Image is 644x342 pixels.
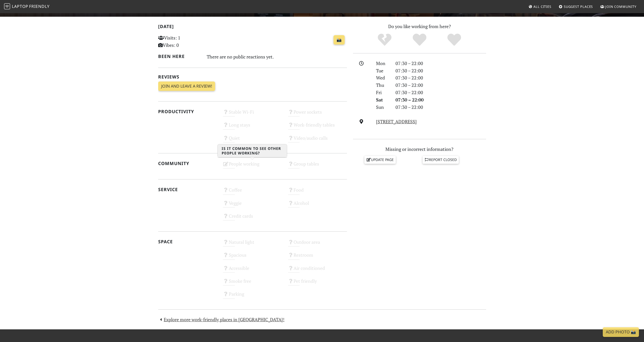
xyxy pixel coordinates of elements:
div: Yes [402,33,437,47]
div: Restroom [285,251,350,264]
div: 07:30 – 22:00 [392,82,489,89]
div: No [367,33,402,47]
div: Air conditioned [285,264,350,277]
div: Outdoor area [285,238,350,251]
img: LaptopFriendly [4,3,10,9]
p: Missing or incorrect information? [353,146,486,153]
a: Add Photo 📸 [603,327,639,337]
div: 07:30 – 22:00 [392,96,489,104]
a: Explore more work-friendly places in [GEOGRAPHIC_DATA]! [158,316,285,323]
div: 07:30 – 22:00 [392,67,489,74]
span: Join Community [605,4,636,9]
div: Pet friendly [285,277,350,290]
div: Accessible [220,264,285,277]
a: Join and leave a review! [158,82,215,91]
span: Suggest Places [564,4,593,9]
div: Fri [373,89,392,96]
div: Alcohol [285,199,350,212]
div: Natural light [220,238,285,251]
div: Tue [373,67,392,74]
div: 07:30 – 22:00 [392,89,489,96]
a: Update page [364,156,396,164]
div: 07:30 – 22:00 [392,74,489,82]
a: Suggest Places [557,2,595,11]
span: Laptop [12,4,28,9]
h2: Reviews [158,74,347,79]
h3: Is it common to see other people working? [218,144,287,157]
div: Food [285,186,350,199]
h2: Community [158,161,217,166]
span: Friendly [29,4,49,9]
h2: [DATE] [158,24,347,31]
a: 📸 [334,35,345,45]
div: Credit cards [220,212,285,225]
a: LaptopFriendly LaptopFriendly [4,2,50,11]
div: Work-friendly tables [285,121,350,134]
div: There are no public reactions yet. [207,53,347,61]
div: Group tables [285,160,350,173]
div: Stable Wi-Fi [220,108,285,121]
h2: Service [158,187,217,192]
div: People working [220,160,285,173]
span: All Cities [533,4,551,9]
div: Spacious [220,251,285,264]
div: Thu [373,82,392,89]
h2: Space [158,239,217,244]
div: Power sockets [285,108,350,121]
a: Join Community [598,2,638,11]
div: Wed [373,74,392,82]
a: [STREET_ADDRESS] [376,118,417,125]
h2: Been here [158,54,201,59]
div: Video/audio calls [285,134,350,147]
div: Sat [373,96,392,104]
div: Smoke free [220,277,285,290]
div: Mon [373,60,392,67]
div: Definitely! [437,33,472,47]
h2: Productivity [158,109,217,114]
div: Long stays [220,121,285,134]
div: 07:30 – 22:00 [392,60,489,67]
p: Do you like working from here? [353,23,486,30]
p: Visits: 1 Vibes: 0 [158,34,217,49]
div: Sun [373,104,392,111]
div: Quiet [220,134,285,147]
a: All Cities [526,2,553,11]
div: Veggie [220,199,285,212]
div: Parking [220,290,285,303]
a: Report closed [423,156,459,164]
div: Coffee [220,186,285,199]
div: 07:30 – 22:00 [392,104,489,111]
